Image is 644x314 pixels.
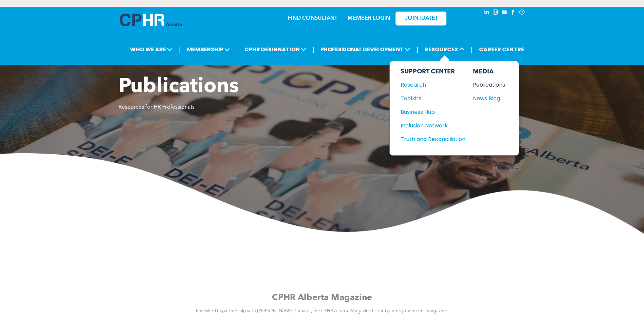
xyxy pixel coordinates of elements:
[401,81,465,89] a: Research
[401,121,465,130] a: Inclusion Network
[242,43,308,56] span: CPHR DESIGNATION
[395,12,446,25] a: JOIN [DATE]
[288,16,337,21] a: FIND CONSULTANT
[401,135,459,143] div: Truth and Reconciliation
[501,8,508,18] a: youtube
[510,8,517,18] a: facebook
[401,121,459,130] div: Inclusion Network
[185,43,232,56] span: MEMBERSHIP
[272,294,372,302] span: CPHR Alberta Magazine
[473,68,505,75] div: MEDIA
[483,8,491,18] a: linkedin
[473,94,505,103] a: News Blog
[118,77,239,97] span: Publications
[401,94,459,103] div: Toolkits
[471,42,473,56] li: |
[405,15,437,22] span: JOIN [DATE]
[401,108,465,116] a: Business Hub
[196,309,448,313] span: Published in partnership with [PERSON_NAME] Canada, the CPHR Alberta Magazine is our quarterly me...
[120,14,182,26] img: A blue and white logo for cp alberta
[401,94,465,103] a: Toolkits
[313,42,314,56] li: |
[348,16,390,21] a: MEMBER LOGIN
[318,43,412,56] span: PROFESSIONAL DEVELOPMENT
[477,43,526,56] a: CAREER CENTRE
[128,43,174,56] span: WHO WE ARE
[473,81,505,89] a: Publications
[401,108,459,116] div: Business Hub
[236,42,238,56] li: |
[179,42,181,56] li: |
[401,135,465,143] a: Truth and Reconciliation
[118,105,195,110] span: Resources for HR Professionals
[401,81,459,89] div: Research
[492,8,499,18] a: instagram
[473,81,502,89] div: Publications
[518,8,526,18] a: Social network
[401,68,465,75] div: SUPPORT CENTER
[423,43,466,56] span: RESOURCES
[417,42,418,56] li: |
[473,94,502,103] div: News Blog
